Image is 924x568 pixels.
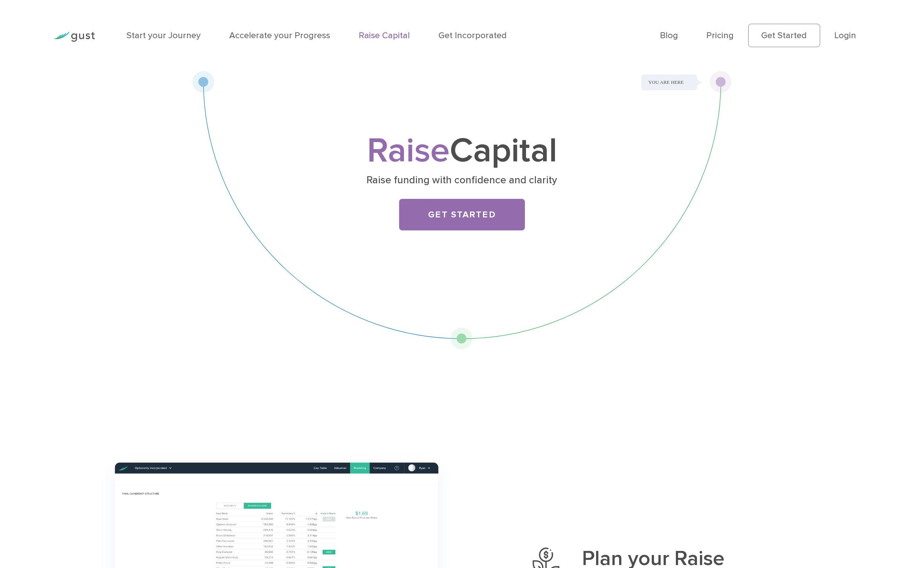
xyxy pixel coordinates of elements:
span: Raise [367,130,450,171]
a: Raise Capital [359,30,410,41]
a: Pricing [706,30,734,41]
a: Login [834,30,856,41]
a: Start your Journey [126,30,201,41]
p: Raise funding with confidence and clarity [272,173,652,187]
a: Get Started [399,199,525,230]
img: Gust Logo [53,32,95,42]
a: Blog [660,30,678,41]
a: Get Incorporated [438,30,507,41]
h1: Capital [268,135,656,166]
a: Get Started [748,24,820,47]
a: Accelerate your Progress [229,30,330,41]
